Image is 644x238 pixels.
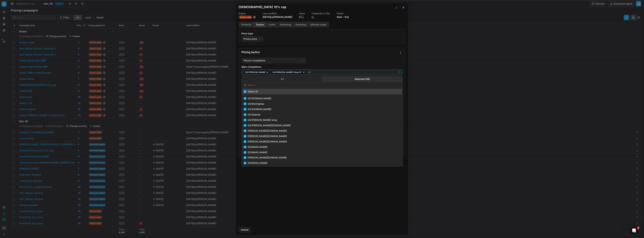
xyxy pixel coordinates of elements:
[343,15,344,19] span: -
[242,139,402,144] div: [PERSON_NAME][DOMAIN_NAME]
[307,71,311,74] span: + 47
[242,77,322,81] button: All
[244,59,265,62] div: Flaconi competitors
[241,32,403,35] label: Price type
[630,227,638,235] iframe: Intercom live chat
[239,227,251,232] button: Cancel
[242,150,402,155] div: [DOMAIN_NAME]
[242,96,402,101] div: GS:[DOMAIN_NAME]
[239,6,286,9] h2: [DEMOGRAPHIC_DATA] 10% cap
[242,107,402,112] div: GS:[DOMAIN_NAME]
[322,77,402,81] button: Selected: ( 49 )
[242,128,402,133] div: [PERSON_NAME][DOMAIN_NAME]
[239,16,252,19] span: Smart rules
[242,88,403,166] div: Suggestions
[337,12,349,15] dt: Period
[254,22,266,27] button: Tactics
[239,22,254,27] button: Products
[241,65,403,69] label: Main Competitors
[312,12,330,15] dt: Presented in OGs
[266,22,278,27] button: Limits
[299,12,305,15] dt: Items
[241,51,398,53] div: Pricing tactics
[263,12,292,15] dt: Last modified
[299,15,304,19] a: 0
[248,82,401,88] input: Search
[337,15,342,19] button: Start
[637,227,640,229] span: 1
[278,22,293,27] button: Anchoring
[293,22,308,27] button: Rounding
[242,133,402,139] div: [PERSON_NAME][DOMAIN_NAME]
[308,22,329,27] button: Minimal steps
[242,112,402,117] div: GS:Zalando
[242,117,402,123] div: GS:[PERSON_NAME]-shop
[272,71,302,74] span: GS:[PERSON_NAME]-Shop AT
[242,160,402,166] div: [DOMAIN_NAME]
[242,123,402,128] div: GS:[PERSON_NAME][DOMAIN_NAME]
[242,144,402,150] div: [DOMAIN_NAME]
[248,90,258,93] span: Select all
[239,12,256,15] dt: Engine
[241,70,403,75] button: GS:[PERSON_NAME]GS:[PERSON_NAME]-Shop AT+47
[345,15,349,19] button: End
[242,155,402,160] div: [PERSON_NAME][DOMAIN_NAME]
[245,71,265,74] span: GS:[PERSON_NAME]
[263,16,292,18] span: [DATE] by [PERSON_NAME]
[242,101,402,107] div: GS:MyOrigines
